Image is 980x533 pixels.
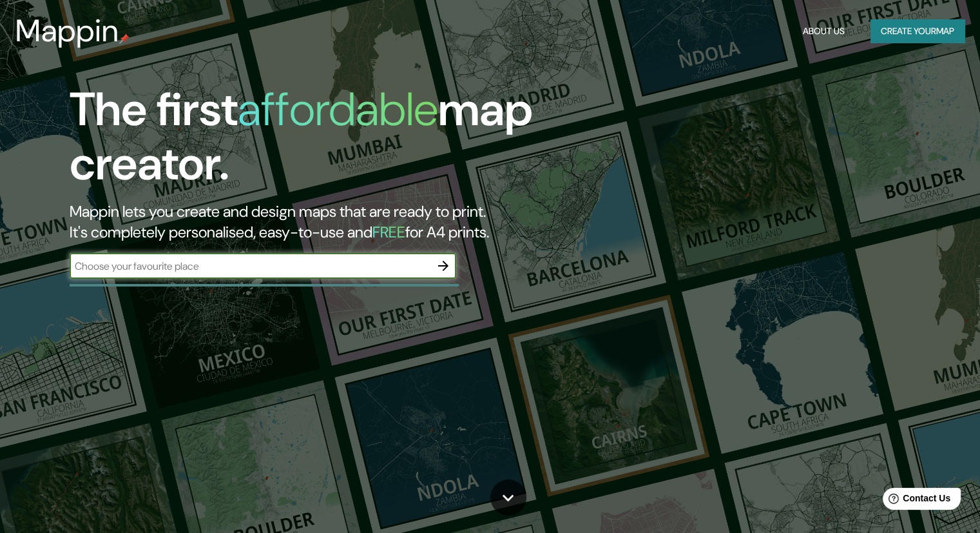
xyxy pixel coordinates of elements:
[70,201,560,243] h2: Mappin lets you create and design maps that are ready to print. It's completely personalised, eas...
[70,259,430,274] input: Choose your favourite place
[238,79,438,139] h1: affordable
[70,83,560,201] h1: The first map creator.
[15,13,119,49] h3: Mappin
[119,34,130,44] img: mappin-pin
[865,483,966,519] iframe: Help widget launcher
[372,222,405,242] h5: FREE
[870,19,965,43] button: Create yourmap
[798,19,850,43] button: About Us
